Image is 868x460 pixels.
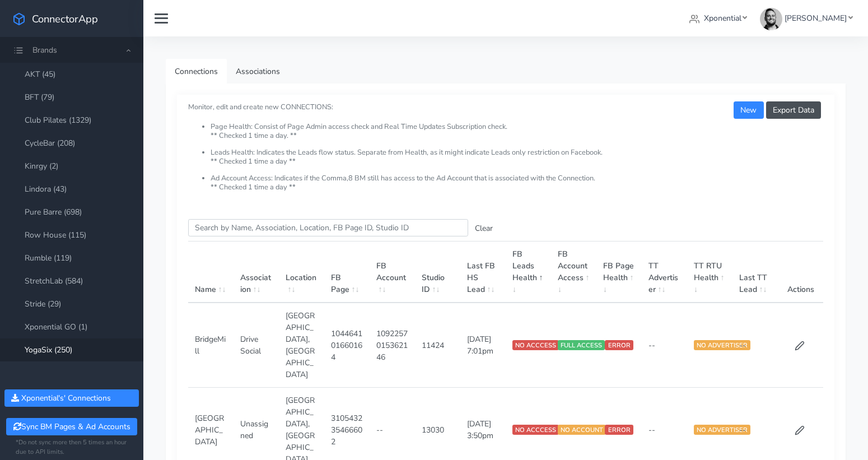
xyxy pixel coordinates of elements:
span: [PERSON_NAME] [785,13,847,24]
li: Page Health: Consist of Page Admin access check and Real Time Updates Subscription check. ** Chec... [211,123,823,148]
th: Name [188,241,234,303]
a: Connections [166,59,227,84]
td: -- [732,303,778,388]
span: NO ACCCESS [512,425,559,435]
td: [GEOGRAPHIC_DATA],[GEOGRAPHIC_DATA] [279,303,324,388]
input: enter text you want to search [188,219,468,236]
button: Xponential's' Connections [4,389,139,407]
a: [PERSON_NAME] [755,8,857,29]
th: Location [279,241,324,303]
th: FB Page [324,241,370,303]
span: NO ADVERTISER [694,340,750,350]
th: TT Advertiser [642,241,687,303]
th: Last FB HS Lead [460,241,506,303]
td: -- [642,303,687,388]
td: Drive Social [234,303,279,388]
span: Xponential [704,13,741,24]
span: NO ACCOUNT [558,425,606,435]
span: ConnectorApp [32,12,98,26]
button: New [734,101,763,119]
button: Export Data [766,101,821,119]
th: TT RTU Health [687,241,732,303]
span: NO ACCCESS [512,340,559,350]
span: NO ADVERTISER [694,425,750,435]
li: Ad Account Access: Indicates if the Comma,8 BM still has access to the Ad Account that is associa... [211,174,823,192]
button: Clear [468,220,500,237]
th: Last TT Lead [732,241,778,303]
th: FB Account Access [551,241,596,303]
a: Associations [227,59,289,84]
td: 1092257015362146 [370,303,415,388]
th: Studio ID [415,241,460,303]
span: ERROR [605,340,633,350]
button: Sync BM Pages & Ad Accounts [6,418,137,435]
th: FB Leads Health [506,241,551,303]
span: ERROR [605,425,633,435]
span: FULL ACCESS [558,340,605,350]
a: Xponential [685,8,752,29]
li: Leads Health: Indicates the Leads flow status. Separate from Health, as it might indicate Leads o... [211,148,823,174]
th: Association [234,241,279,303]
td: BridgeMill [188,303,234,388]
img: James Carr [760,8,782,30]
td: [DATE] 7:01pm [460,303,506,388]
small: Monitor, edit and create new CONNECTIONS: [188,93,823,192]
td: 104464101660164 [324,303,370,388]
th: FB Page Health [596,241,642,303]
td: 11424 [415,303,460,388]
small: *Do not sync more then 5 times an hour due to API limits. [16,438,128,457]
span: Brands [32,45,57,55]
th: FB Account [370,241,415,303]
th: Actions [778,241,823,303]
